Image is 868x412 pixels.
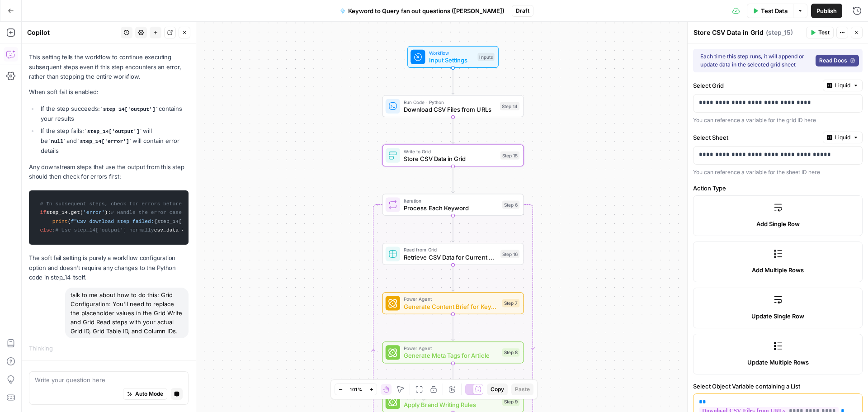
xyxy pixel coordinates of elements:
[700,52,812,69] div: Each time this step runs, it will append or update data in the selected grid sheet
[29,344,189,353] div: Thinking
[452,265,454,291] g: Edge from step_16 to step_7
[693,133,819,142] label: Select Sheet
[811,4,842,18] button: Publish
[382,341,524,363] div: Power AgentGenerate Meta Tags for ArticleStep 8
[38,104,189,123] li: If the step succeeds: contains your results
[491,385,504,393] span: Copy
[816,55,859,66] a: Read Docs
[756,219,800,228] span: Add Single Row
[71,219,247,224] span: f"CSV download step failed: "
[752,265,804,275] span: Add Multiple Rows
[429,56,474,65] span: Input Settings
[404,253,497,262] span: Retrieve CSV Data for Current Keyword
[835,133,850,142] span: Liquid
[404,400,499,409] span: Apply Brand Writing Rules
[29,87,189,97] p: When soft fail is enabled:
[818,28,830,37] span: Test
[452,216,454,242] g: Edge from step_6 to step_16
[404,246,497,253] span: Read from Grid
[500,152,519,160] div: Step 15
[761,6,788,15] span: Test Data
[502,398,519,406] div: Step 9
[84,129,143,134] code: step_14['output']
[404,105,496,114] span: Download CSV Files from URLs
[135,390,163,398] span: Auto Mode
[48,139,66,144] code: null
[35,194,183,240] code: step_14.get( ): ( ) : csv_data = step_14[ ]
[823,132,863,143] button: Liquid
[182,219,203,224] span: 'error'
[816,6,837,15] span: Publish
[404,154,497,163] span: Store CSV Data in Grid
[429,49,474,57] span: Workflow
[382,95,524,117] div: Run Code · PythonDownload CSV Files from URLsStep 14
[693,28,764,37] textarea: Store CSV Data in Grid
[404,302,499,311] span: Generate Content Brief for Keyword
[154,219,244,224] span: {step_14[ ][ ]}
[100,107,159,112] code: step_14['output']
[747,358,809,367] span: Update Multiple Rows
[500,102,519,110] div: Step 14
[29,52,189,81] p: This setting tells the workflow to continue executing subsequent steps even if this step encounte...
[693,382,863,391] label: Select Object Variable containing a List
[404,345,499,352] span: Power Agent
[502,201,519,209] div: Step 6
[111,210,182,215] span: # Handle the error case
[500,250,519,258] div: Step 16
[349,386,362,393] span: 101%
[452,117,454,143] g: Edge from step_14 to step_15
[382,46,524,68] div: WorkflowInput SettingsInputs
[693,168,863,176] div: You can reference a variable for the sheet ID here
[511,384,533,395] button: Paste
[404,295,499,303] span: Power Agent
[502,348,519,356] div: Step 8
[693,184,863,193] label: Action Type
[55,227,154,233] span: # Use step_14['output'] normally
[477,53,494,61] div: Inputs
[404,351,499,360] span: Generate Meta Tags for Article
[404,99,496,106] span: Run Code · Python
[382,243,524,265] div: Read from GridRetrieve CSV Data for Current KeywordStep 16
[766,28,793,37] span: ( step_15 )
[40,201,234,207] span: # In subsequent steps, check for errors before using the output
[40,210,46,215] span: if
[382,292,524,314] div: Power AgentGenerate Content Brief for KeywordStep 7
[404,204,499,213] span: Process Each Keyword
[29,253,189,282] p: The soft fail setting is purely a workflow configuration option and doesn't require any changes t...
[348,6,505,15] span: Keyword to Query fan out questions ([PERSON_NAME])
[382,194,524,215] div: IterationProcess Each KeywordStep 6
[40,227,52,233] span: else
[452,166,454,193] g: Edge from step_15 to step_6
[27,28,118,37] div: Copilot
[693,116,863,124] div: You can reference a variable for the grid ID here
[452,364,454,390] g: Edge from step_8 to step_9
[806,27,834,38] button: Test
[38,126,189,155] li: If the step fails: will be and will contain error details
[382,145,524,166] div: Write to GridStore CSV Data in GridStep 15
[516,7,529,15] span: Draft
[77,139,132,144] code: step_14['error']
[452,314,454,341] g: Edge from step_7 to step_8
[83,210,105,215] span: 'error'
[747,4,793,18] button: Test Data
[819,57,847,65] span: Read Docs
[693,81,819,90] label: Select Grid
[404,197,499,204] span: Iteration
[52,219,68,224] span: print
[515,385,530,393] span: Paste
[751,312,804,321] span: Update Single Row
[29,162,189,181] p: Any downstream steps that use the output from this step should then check for errors first:
[487,384,508,395] button: Copy
[53,344,58,353] div: ...
[835,81,850,90] span: Liquid
[335,4,510,18] button: Keyword to Query fan out questions ([PERSON_NAME])
[452,68,454,94] g: Edge from start to step_14
[65,288,189,338] div: talk to me about how to do this: Grid Configuration: You'll need to replace the placeholder value...
[823,80,863,91] button: Liquid
[404,148,497,155] span: Write to Grid
[123,388,167,400] button: Auto Mode
[502,299,519,307] div: Step 7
